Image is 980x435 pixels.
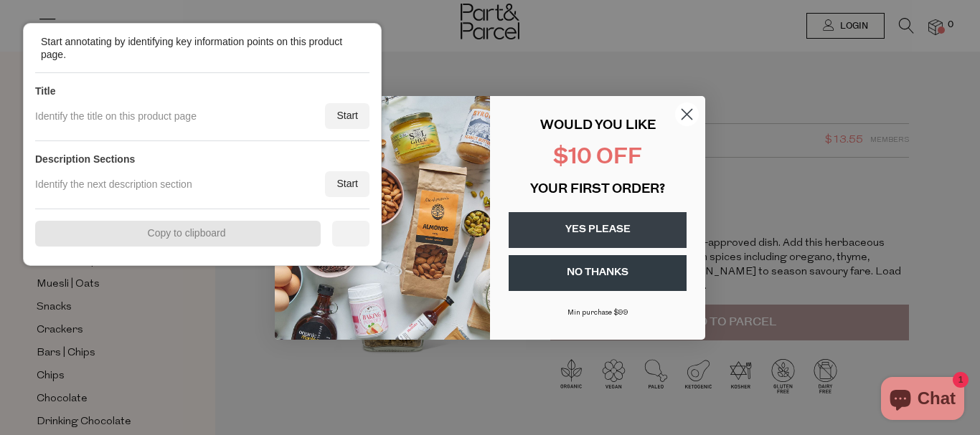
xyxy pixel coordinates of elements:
[509,255,687,291] button: NO THANKS
[325,171,369,197] div: Start
[674,102,699,127] button: Close dialog
[41,35,349,61] div: Start annotating by identifying key information points on this product page.
[35,221,321,247] div: Copy to clipboard
[530,183,665,196] span: YOUR FIRST ORDER?
[325,103,369,129] div: Start
[275,96,490,340] img: 43fba0fb-7538-40bc-babb-ffb1a4d097bc.jpeg
[877,377,969,424] inbox-online-store-chat: Shopify online store chat
[567,309,628,317] span: Min purchase $99
[35,85,56,97] div: Title
[35,178,192,191] div: Identify the next description section
[35,110,197,123] div: Identify the title on this product page
[553,147,642,169] span: $10 OFF
[35,153,135,166] div: Description Sections
[540,120,656,133] span: WOULD YOU LIKE
[509,212,687,248] button: YES PLEASE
